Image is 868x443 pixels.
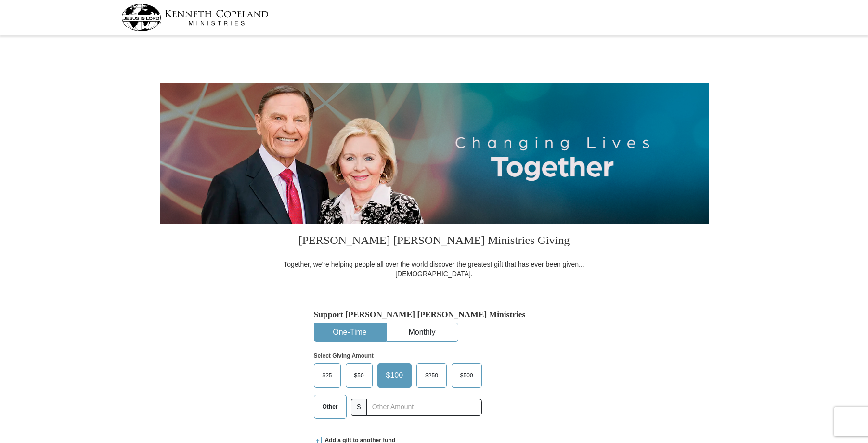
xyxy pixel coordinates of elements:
button: One-Time [314,323,386,341]
span: $100 [381,368,408,383]
span: $50 [350,368,369,383]
span: $25 [318,368,337,383]
strong: Select Giving Amount [314,352,374,359]
span: $ [351,399,367,416]
span: Other [318,400,343,414]
input: Other Amount [366,399,481,416]
div: Together, we're helping people all over the world discover the greatest gift that has ever been g... [278,259,591,279]
img: kcm-header-logo.svg [121,4,269,31]
span: $250 [420,368,443,383]
span: $500 [455,368,478,383]
button: Monthly [387,323,458,341]
h3: [PERSON_NAME] [PERSON_NAME] Ministries Giving [278,224,591,259]
h5: Support [PERSON_NAME] [PERSON_NAME] Ministries [314,309,555,320]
